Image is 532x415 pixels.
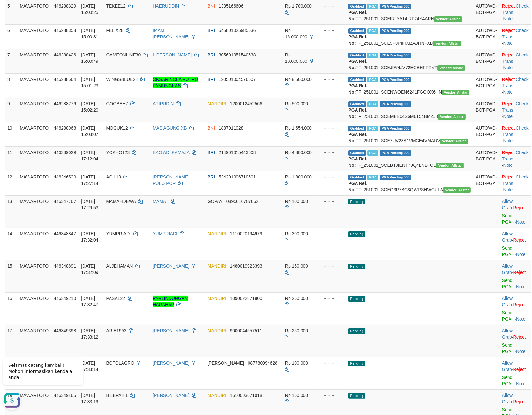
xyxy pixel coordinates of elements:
a: Allow Grab [502,360,513,372]
a: Note [503,65,513,70]
span: BRI [208,150,215,155]
a: Reject [502,174,515,179]
td: TF_251001_SCE9F0PIFIXIZAJHNFXD [346,24,473,49]
span: Marked by axnwibi [367,4,378,9]
b: PGA Ref. No: [348,107,367,119]
a: [PERSON_NAME] [153,263,189,269]
td: 7 [5,49,17,73]
a: Reject [513,237,526,243]
a: Check Trans [502,150,529,161]
a: Note [503,163,513,168]
a: Note [503,16,513,21]
a: Note [503,187,513,192]
span: [DATE] 15:00:49 [81,52,98,64]
span: [DATE] 17:12:04 [81,150,98,161]
span: Rp 1.700.000 [285,3,312,9]
td: 6 [5,24,17,49]
span: · [502,360,513,372]
span: MANDIRI [208,101,226,106]
span: MANDIRI [208,263,226,269]
span: [DATE] 17:32:47 [81,296,98,307]
span: PGA Pending [380,150,411,156]
a: Check Trans [502,3,529,15]
b: PGA Ref. No: [348,156,367,168]
a: Send PGA [502,245,513,257]
a: Check Trans [502,77,529,88]
div: - - - [319,230,343,237]
span: ALJEHAMAN [106,263,133,269]
a: I [PERSON_NAME] [153,52,192,57]
span: Rp 250.000 [285,328,308,333]
td: · [500,260,531,292]
a: Reject [513,205,526,210]
span: · [502,296,513,307]
span: MANDIRI [208,296,226,301]
a: HAERUDDIN [153,3,179,9]
span: BILEPAIT1 [106,393,128,398]
td: MAWARTOTO [17,73,51,98]
span: Copy 1110020194979 to clipboard [230,231,262,236]
span: Vendor URL: https://secure31.1velocity.biz [440,139,468,144]
span: PGA Pending [380,77,411,82]
a: Reject [513,367,526,372]
td: · [500,357,531,389]
a: Note [516,316,526,321]
td: 13 [5,195,17,228]
span: · [502,393,513,404]
td: MAWARTOTO [17,24,51,49]
span: Vendor URL: https://secure31.1velocity.biz [434,16,462,22]
div: - - - [319,295,343,302]
span: Copy 1887011028 to clipboard [219,126,243,131]
span: Rp 150.000 [285,263,308,269]
span: Marked by axnwibi [367,175,378,180]
td: · · [500,122,531,146]
span: Copy 120501004576507 to clipboard [219,77,256,82]
b: PGA Ref. No: [348,34,367,46]
span: BNI [208,3,215,9]
span: Rp 16.000.000 [285,28,307,39]
td: · · [500,98,531,122]
td: 14 [5,228,17,260]
td: AUTOWD-BOT-PGA [473,171,500,195]
td: 9 [5,98,17,122]
span: FELIX28 [106,28,123,33]
span: [DATE] 17:32:04 [81,231,98,243]
td: TF_251001_SCE7UV23A1VMCE4VMADV [346,122,473,146]
span: MOGUK12 [106,126,128,131]
span: Rp 160.000 [285,393,308,398]
a: Note [503,89,513,94]
span: Grabbed [348,53,366,58]
span: Pending [348,361,365,366]
span: 446288426 [54,52,76,57]
td: · · [500,73,531,98]
span: Vendor URL: https://secure31.1velocity.biz [433,41,461,46]
span: PGA Pending [380,53,411,58]
span: Pending [348,199,365,204]
td: AUTOWD-BOT-PGA [473,49,500,73]
td: MAWARTOTO [17,122,51,146]
td: · · [500,146,531,171]
span: Rp 500.000 [285,101,308,106]
td: TF_251001_SCEBTJIENT79Q4LNB4CS [346,146,473,171]
td: MAWARTOTO [17,171,51,195]
a: [PERSON_NAME] [153,360,189,366]
span: Rp 260.000 [285,296,308,301]
div: - - - [319,149,343,156]
span: [DATE] 17:29:53 [81,199,98,210]
div: - - - [319,392,343,399]
td: AUTOWD-BOT-PGA [473,122,500,146]
td: MAWARTOTO [17,49,51,73]
span: Marked by axnwibi [367,126,378,131]
a: Note [516,381,526,386]
a: [PERSON_NAME] [153,328,189,333]
span: Copy 0895616787662 to clipboard [226,199,258,204]
span: [DATE] 15:01:23 [81,77,98,88]
a: Send PGA [502,213,513,224]
span: Marked by axnmarianovi [367,101,378,107]
span: MANDIRI [208,231,226,236]
span: 446288358 [54,28,76,33]
a: Reject [502,101,515,106]
span: PASAL22 [106,296,125,301]
a: Check Trans [502,28,529,39]
a: Note [516,284,526,289]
